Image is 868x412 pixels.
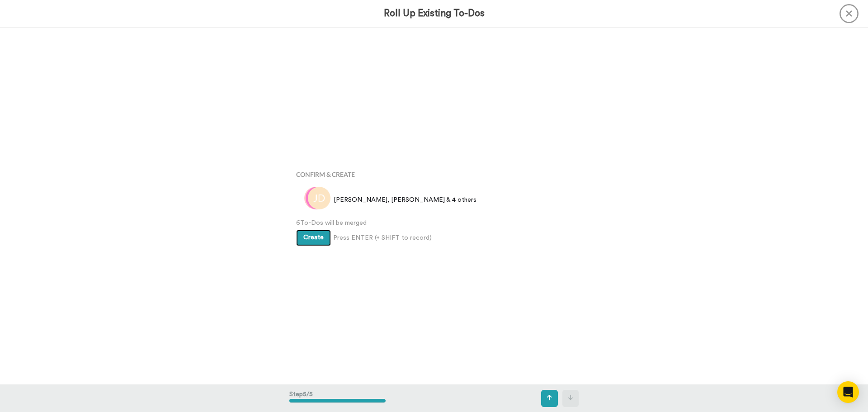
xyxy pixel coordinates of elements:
[308,187,330,209] img: jd.png
[296,218,572,227] span: 6 To-Dos will be merged
[306,187,328,209] img: bc.png
[303,234,324,241] span: Create
[304,187,327,209] img: lj.png
[837,381,859,403] div: Open Intercom Messenger
[296,171,572,178] h4: Confirm & Create
[289,385,386,412] div: Step 5 / 5
[333,233,432,242] span: Press ENTER (+ SHIFT to record)
[334,195,476,204] span: [PERSON_NAME], [PERSON_NAME] & 4 others
[384,8,485,19] h3: Roll Up Existing To-Dos
[296,230,331,246] button: Create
